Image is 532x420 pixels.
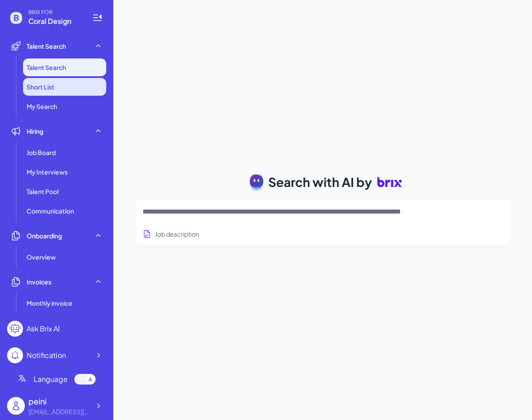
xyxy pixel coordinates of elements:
span: Short List [27,82,54,91]
span: Overview [27,253,56,261]
span: Hiring [27,127,43,136]
button: Search using job description [143,226,199,242]
span: My Search [27,102,57,111]
span: Search with AI by [268,173,372,191]
span: Invoices [27,277,51,286]
span: Job Board [27,148,56,157]
div: peini [28,395,90,407]
span: BRIX FOR [28,9,81,16]
div: Ask Brix AI [27,323,60,334]
span: Talent Search [27,63,66,72]
div: Notification [27,350,66,361]
div: peini.chiang@designcoral.co [28,407,90,416]
span: Monthly invoice [27,299,73,307]
span: Talent Pool [27,187,58,196]
img: user_logo.png [7,397,25,415]
span: Language [34,374,68,385]
span: Talent Search [27,42,66,51]
span: Communication [27,206,74,215]
span: My Interviews [27,167,68,176]
span: Coral Design [28,16,81,27]
span: Onboarding [27,231,62,240]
